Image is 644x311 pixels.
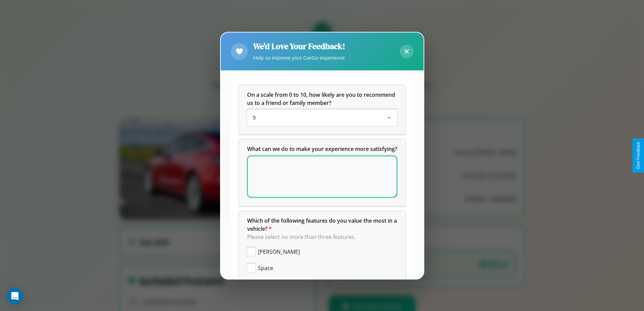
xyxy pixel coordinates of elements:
span: Space [258,264,273,272]
span: Please select no more than three features. [247,233,356,241]
div: Give Feedback [636,142,641,169]
div: On a scale from 0 to 10, how likely are you to recommend us to a friend or family member? [247,110,397,126]
span: [PERSON_NAME] [258,248,300,256]
h2: We'd Love Your Feedback! [253,41,345,52]
span: 9 [253,114,256,121]
span: What can we do to make your experience more satisfying? [247,145,397,153]
div: On a scale from 0 to 10, how likely are you to recommend us to a friend or family member? [239,85,405,134]
span: Which of the following features do you value the most in a vehicle? [247,217,398,232]
div: Open Intercom Messenger [7,288,23,304]
p: Help us improve your CarGo experience [253,53,345,62]
span: On a scale from 0 to 10, how likely are you to recommend us to a friend or family member? [247,91,397,107]
h5: On a scale from 0 to 10, how likely are you to recommend us to a friend or family member? [247,91,397,107]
